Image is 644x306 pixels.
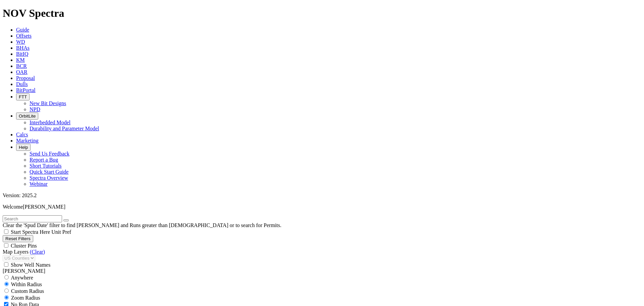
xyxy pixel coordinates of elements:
[30,163,62,169] a: Short Tutorials
[11,229,50,235] span: Start Spectra Here
[30,169,68,175] a: Quick Start Guide
[30,126,99,131] a: Durability and Parameter Model
[11,281,42,287] span: Within Radius
[16,57,25,63] a: KM
[16,69,28,75] a: OAR
[3,7,641,19] h1: NOV Spectra
[16,87,36,93] a: BitPortal
[30,249,45,255] a: (Clear)
[11,288,44,294] span: Custom Radius
[11,262,50,268] span: Show Well Names
[30,100,66,106] a: New Bit Designs
[16,113,38,120] button: OrbitLite
[16,75,35,81] a: Proposal
[30,175,68,181] a: Spectra Overview
[16,144,31,151] button: Help
[3,215,62,222] input: Search
[16,81,28,87] a: Dulls
[30,151,69,157] a: Send Us Feedback
[16,63,27,69] a: BCR
[16,27,29,33] a: Guide
[3,192,641,199] div: Version: 2025.2
[11,243,37,249] span: Cluster Pins
[16,138,39,143] a: Marketing
[16,132,28,137] a: Calcs
[11,275,33,280] span: Anywhere
[11,295,40,301] span: Zoom Radius
[23,204,65,210] span: [PERSON_NAME]
[3,249,29,255] span: Map Layers
[16,51,28,57] a: BitIQ
[16,45,30,51] a: BHAs
[16,33,32,39] a: Offsets
[19,94,27,99] span: FTT
[30,106,40,112] a: NPD
[4,229,8,234] input: Start Spectra Here
[19,145,28,150] span: Help
[16,39,25,45] a: WD
[3,268,641,274] div: [PERSON_NAME]
[3,235,33,242] button: Reset Filters
[30,120,70,125] a: Interbedded Model
[3,204,641,210] p: Welcome
[30,181,48,187] a: Webinar
[51,229,71,235] span: Unit Pref
[19,114,36,119] span: OrbitLite
[3,222,281,228] span: Clear the 'Spud Date' filter to find [PERSON_NAME] and Runs greater than [DEMOGRAPHIC_DATA] or to...
[16,93,30,100] button: FTT
[30,157,58,163] a: Report a Bug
